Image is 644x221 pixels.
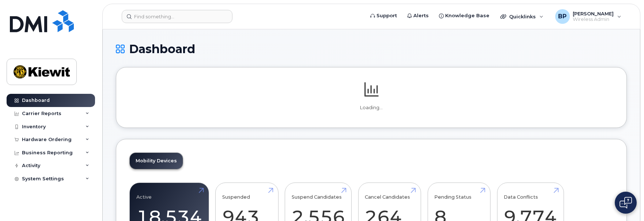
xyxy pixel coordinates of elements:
[116,43,627,55] h1: Dashboard
[130,153,183,169] a: Mobility Devices
[620,197,632,209] img: Open chat
[129,104,613,111] p: Loading...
